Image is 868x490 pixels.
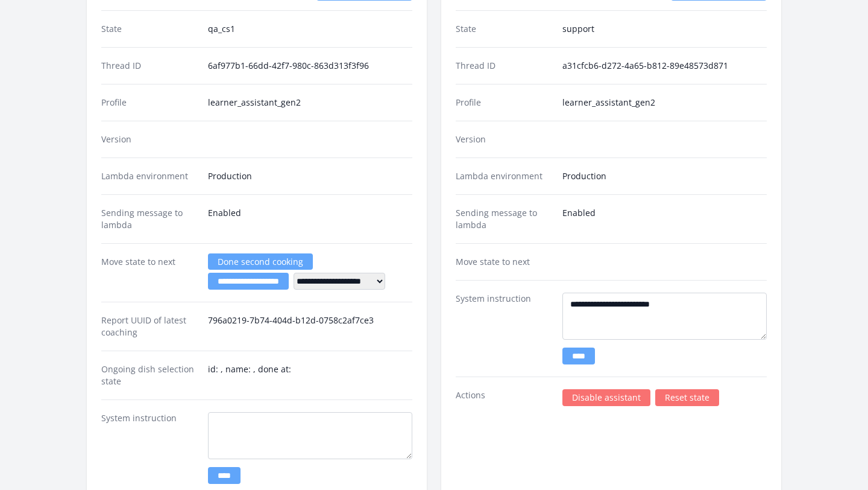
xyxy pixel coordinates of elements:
[456,97,553,109] dt: Profile
[562,170,767,182] dd: Production
[562,60,767,72] dd: a31cfcb6-d272-4a65-b812-89e48573d871
[208,23,412,35] dd: qa_cs1
[208,97,412,109] dd: learner_assistant_gen2
[456,256,553,268] dt: Move state to next
[101,133,198,145] dt: Version
[101,314,198,339] dt: Report UUID of latest coaching
[456,170,553,182] dt: Lambda environment
[101,23,198,35] dt: State
[562,389,650,406] a: Disable assistant
[208,207,412,231] dd: Enabled
[456,207,553,231] dt: Sending message to lambda
[456,293,553,364] dt: System instruction
[208,363,412,387] dd: id: , name: , done at:
[208,253,313,270] a: Done second cooking
[101,97,198,109] dt: Profile
[562,97,767,109] dd: learner_assistant_gen2
[101,170,198,182] dt: Lambda environment
[208,170,412,182] dd: Production
[562,23,767,35] dd: support
[456,133,553,145] dt: Version
[456,23,553,35] dt: State
[101,412,198,484] dt: System instruction
[456,60,553,72] dt: Thread ID
[456,389,553,406] dt: Actions
[655,389,719,406] a: Reset state
[208,60,412,72] dd: 6af977b1-66dd-42f7-980c-863d313f3f96
[101,256,198,290] dt: Move state to next
[208,314,412,339] dd: 796a0219-7b74-404d-b12d-0758c2af7ce3
[101,207,198,231] dt: Sending message to lambda
[562,207,767,231] dd: Enabled
[101,60,198,72] dt: Thread ID
[101,363,198,387] dt: Ongoing dish selection state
